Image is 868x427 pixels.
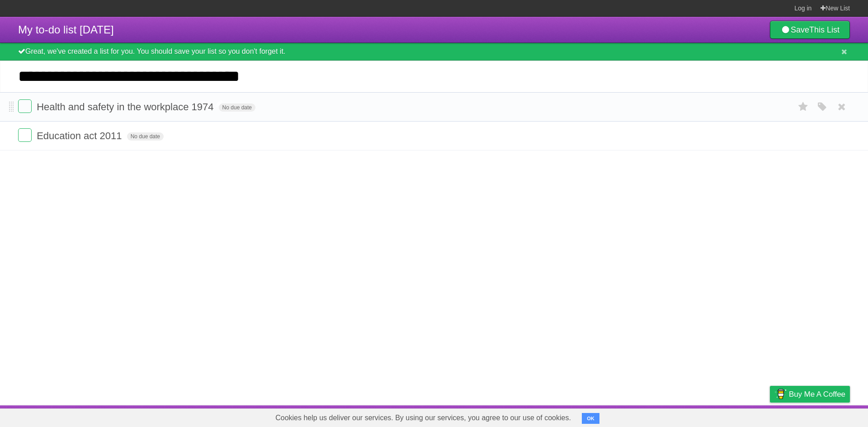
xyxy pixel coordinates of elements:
a: Developers [679,408,716,425]
span: No due date [127,132,164,141]
a: Terms [727,408,747,425]
button: OK [582,413,599,424]
span: Health and safety in the workplace 1974 [37,101,216,113]
span: Education act 2011 [37,130,124,141]
span: No due date [219,103,255,112]
label: Star task [795,99,812,114]
a: SaveThis List [770,21,850,39]
img: Buy me a coffee [774,386,787,402]
label: Done [18,99,32,113]
a: About [650,408,669,425]
a: Buy me a coffee [770,386,850,403]
a: Suggest a feature [793,408,850,425]
span: My to-do list [DATE] [18,23,114,36]
span: Buy me a coffee [789,386,845,402]
span: Cookies help us deliver our services. By using our services, you agree to our use of cookies. [266,409,580,427]
label: Done [18,128,32,142]
b: This List [809,25,840,34]
a: Privacy [758,408,782,425]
